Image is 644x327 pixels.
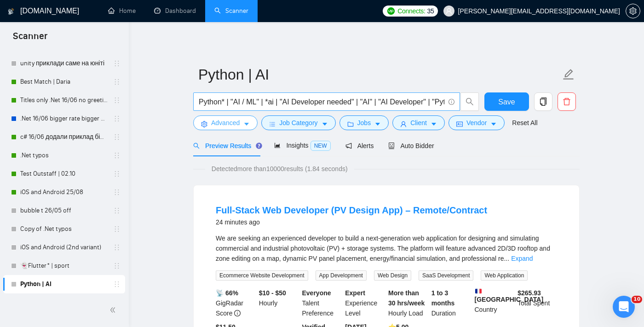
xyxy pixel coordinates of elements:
span: Advanced [211,118,240,128]
b: Expert [345,289,365,297]
button: idcardVendorcaret-down [448,115,505,130]
div: Duration [430,288,473,318]
span: Alerts [345,142,374,149]
span: caret-down [243,120,250,127]
div: GigRadar Score [214,288,257,318]
button: search [460,92,479,111]
a: unity приклади саме на юніті [20,54,108,73]
span: holder [113,60,121,67]
button: folderJobscaret-down [339,115,389,130]
span: holder [113,281,121,288]
a: searchScanner [214,7,248,15]
div: Talent Preference [300,288,344,318]
span: setting [201,120,207,127]
img: upwork-logo.png [387,7,395,15]
span: Connects: [397,6,425,16]
span: idcard [456,120,463,127]
a: c# 16/06 додали приклад більший кавер [20,128,108,146]
span: Vendor [466,118,487,128]
span: Web Application [481,270,528,281]
span: double-left [109,305,119,315]
span: caret-down [431,120,437,127]
span: folder [347,120,354,127]
a: Python | AI [20,275,108,293]
span: Scanner [6,29,55,49]
button: setting [626,4,640,18]
span: holder [113,97,121,104]
a: iOS and Android 25/08 [20,183,108,201]
div: Hourly Load [386,288,430,318]
span: user [446,8,452,14]
a: Copy of .Net typos [20,220,108,238]
a: 👻Flutter* | sport [20,257,108,275]
button: userClientcaret-down [392,115,445,130]
span: holder [113,133,121,141]
span: holder [113,262,121,270]
iframe: Intercom live chat [613,296,635,318]
span: holder [113,78,121,86]
span: area-chart [274,142,281,149]
button: delete [558,92,576,111]
span: Detected more than 10000 results (1.84 seconds) [205,164,354,174]
div: Hourly [257,288,300,318]
span: 10 [632,296,642,303]
span: caret-down [490,120,497,127]
span: holder [113,189,121,196]
span: robot [388,143,395,149]
a: homeHome [108,7,136,15]
b: More than 30 hrs/week [388,289,425,307]
a: Full-Stack Web Developer (PV Design App) – Remote/Contract [216,205,487,215]
span: Save [498,96,515,108]
a: .Net 16/06 bigger rate bigger cover [20,109,108,128]
a: Test Outstaff | 02.10 [20,165,108,183]
span: ... [504,255,509,262]
b: $ 265.93 [517,289,541,297]
span: holder [113,207,121,214]
span: holder [113,244,121,251]
span: copy [535,98,552,106]
a: setting [626,7,640,15]
div: Total Spent [516,288,559,318]
a: iOS and Android (2nd variant) [20,238,108,257]
b: 📡 66% [216,289,238,297]
span: info-circle [234,310,241,316]
span: holder [113,115,121,122]
div: Tooltip anchor [255,142,263,150]
b: $10 - $50 [259,289,286,297]
span: search [461,98,478,106]
span: Preview Results [193,142,259,149]
button: Save [484,92,529,111]
a: .Net typos [20,146,108,165]
span: search [193,143,200,149]
span: App Development [316,270,367,281]
span: SaaS Development [419,270,473,281]
span: bars [269,120,276,127]
a: Best Match | Daria [20,73,108,91]
span: holder [113,152,121,159]
span: holder [113,170,121,178]
b: [GEOGRAPHIC_DATA] [475,288,544,303]
span: Auto Bidder [388,142,434,149]
span: user [400,120,407,127]
a: dashboardDashboard [154,7,196,15]
span: caret-down [374,120,381,127]
div: Experience Level [343,288,386,318]
span: Insights [274,142,330,149]
input: Search Freelance Jobs... [199,96,444,108]
a: Titles only .Net 16/06 no greetings [20,91,108,109]
span: Client [410,118,427,128]
span: setting [626,7,640,15]
span: NEW [310,141,331,151]
span: Jobs [357,118,371,128]
img: 🇫🇷 [475,288,482,294]
span: info-circle [448,99,454,105]
span: notification [345,143,352,149]
span: edit [563,69,575,80]
a: bubble t 26/05 off [20,201,108,220]
span: delete [558,98,575,106]
button: settingAdvancedcaret-down [193,115,258,130]
span: Job Category [279,118,317,128]
b: Everyone [302,289,331,297]
span: 35 [427,6,434,16]
span: Ecommerce Website Development [216,270,308,281]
